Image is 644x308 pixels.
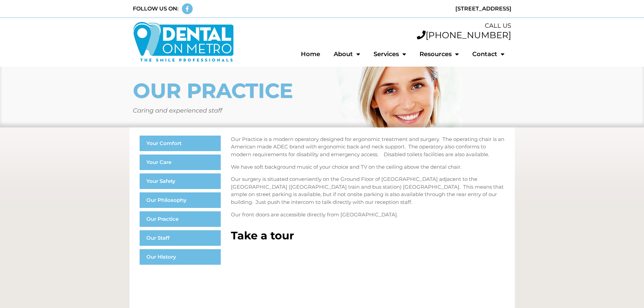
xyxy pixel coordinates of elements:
[140,136,221,265] nav: Menu
[140,192,221,208] a: Our Philosophy
[231,175,505,206] p: Our surgery is situated conveniently on the Ground Floor of [GEOGRAPHIC_DATA] adjacent to the [GE...
[140,211,221,227] a: Our Practice
[294,46,327,62] a: Home
[133,80,511,101] h1: OUR PRACTICE
[417,30,511,41] a: [PHONE_NUMBER]
[241,21,511,30] div: CALL US
[133,108,511,114] h5: Caring and experienced staff
[140,230,221,246] a: Our Staff
[413,46,466,62] a: Resources
[231,211,505,219] p: Our front doors are accessible directly from [GEOGRAPHIC_DATA].
[367,46,413,62] a: Services
[140,155,221,170] a: Your Care
[327,46,367,62] a: About
[140,249,221,265] a: Our History
[326,5,511,13] div: [STREET_ADDRESS]
[241,46,511,62] nav: Menu
[231,230,505,241] h2: Take a tour
[140,173,221,189] a: Your Safety
[231,163,505,171] p: We have soft background music of your choice and TV on the ceiling above the dental chair.
[231,136,505,159] p: Our Practice is a modern operatory designed for ergonomic treatment and surgery. The operating ch...
[133,5,178,13] div: FOLLOW US ON:
[140,136,221,151] a: Your Comfort
[466,46,511,62] a: Contact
